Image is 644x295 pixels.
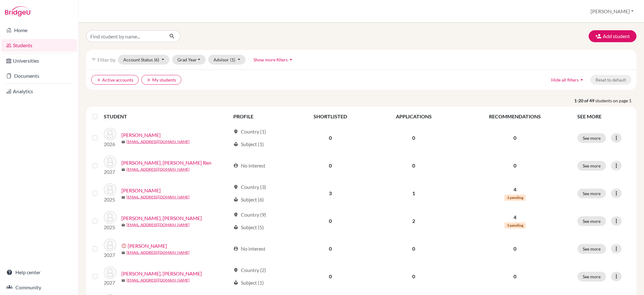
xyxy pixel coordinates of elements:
span: location_on [233,268,238,273]
a: [PERSON_NAME] [121,131,161,139]
a: Help center [1,266,77,279]
img: Bridge-U [5,6,30,16]
td: 3 [290,179,371,207]
span: local_library [233,197,238,202]
td: 2 [371,207,457,235]
button: Reset to default [590,75,631,85]
i: filter_list [91,57,96,62]
button: See more [577,161,606,171]
td: 0 [371,124,457,152]
span: local_library [233,142,238,147]
span: 3 pending [504,222,526,229]
p: 0 [460,273,570,280]
p: 2026 [104,140,116,148]
span: mail [121,168,125,172]
p: 0 [460,134,570,142]
i: arrow_drop_up [288,56,294,63]
p: 2025 [104,224,116,231]
a: [EMAIL_ADDRESS][DOMAIN_NAME] [126,222,190,228]
span: (6) [154,57,159,62]
button: See more [577,272,606,281]
span: mail [121,279,125,282]
span: Hide all filters [551,77,579,82]
td: 0 [371,263,457,290]
a: Community [1,281,77,294]
span: location_on [233,212,238,217]
i: arrow_drop_up [579,77,585,83]
button: Show more filtersarrow_drop_up [248,55,299,65]
a: [EMAIL_ADDRESS][DOMAIN_NAME] [126,139,190,145]
span: account_circle [233,246,238,251]
button: clearMy students [141,75,181,85]
td: 0 [290,263,371,290]
div: Country (9) [233,211,266,218]
i: clear [97,78,101,82]
strong: 1-20 of 49 [574,97,595,104]
td: 0 [290,152,371,179]
a: Universities [1,54,77,67]
img: Chang, William Ming Ren [104,156,116,168]
span: (1) [230,57,235,62]
span: local_library [233,280,238,285]
th: RECOMMENDATIONS [457,109,574,124]
th: PROFILE [230,109,290,124]
a: Analytics [1,85,77,98]
td: 1 [371,179,457,207]
a: [PERSON_NAME], [PERSON_NAME] [121,270,202,277]
input: Find student by name... [86,30,164,42]
p: 0 [460,162,570,169]
div: Country (1) [233,128,266,135]
i: clear [147,78,151,82]
img: Chen, Yan An [104,239,116,251]
div: Subject (6) [233,196,264,203]
td: 0 [290,124,371,152]
span: account_circle [233,163,238,168]
div: Subject (1) [233,140,264,148]
div: Subject (1) [233,279,264,286]
td: 0 [290,207,371,235]
button: See more [577,133,606,143]
span: location_on [233,184,238,190]
span: mail [121,140,125,144]
button: Add student [589,30,636,42]
a: [EMAIL_ADDRESS][DOMAIN_NAME] [126,277,190,283]
span: location_on [233,129,238,134]
span: mail [121,251,125,255]
button: Grad Year [172,55,206,65]
td: 0 [290,235,371,263]
a: Documents [1,70,77,82]
p: 4 [460,213,570,221]
span: 3 pending [504,195,526,201]
button: [PERSON_NAME] [588,5,636,17]
span: mail [121,223,125,227]
div: Country (3) [233,183,266,191]
th: STUDENT [104,109,230,124]
a: [EMAIL_ADDRESS][DOMAIN_NAME] [126,250,190,255]
button: clearActive accounts [91,75,139,85]
a: Students [1,39,77,52]
th: SEE MORE [574,109,634,124]
a: [EMAIL_ADDRESS][DOMAIN_NAME] [126,167,190,172]
th: SHORTLISTED [290,109,371,124]
img: Chen, Hung-Yu [104,183,116,196]
span: Show more filters [253,57,288,62]
div: Subject (5) [233,224,264,231]
button: Hide all filtersarrow_drop_up [546,75,590,85]
a: [PERSON_NAME], [PERSON_NAME] Ren [121,159,211,167]
img: Aoyama, Liz [104,128,116,140]
p: 4 [460,186,570,193]
td: 0 [371,235,457,263]
th: APPLICATIONS [371,109,457,124]
p: 0 [460,245,570,252]
p: 2027 [104,251,116,259]
a: [PERSON_NAME], [PERSON_NAME] [121,214,202,222]
div: No interest [233,162,265,169]
button: Advisor(1) [208,55,246,65]
td: 0 [371,152,457,179]
span: Filter by [97,57,115,63]
span: mail [121,196,125,199]
button: See more [577,216,606,226]
a: [PERSON_NAME] [128,242,167,250]
p: 2025 [104,196,116,203]
button: See more [577,244,606,254]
